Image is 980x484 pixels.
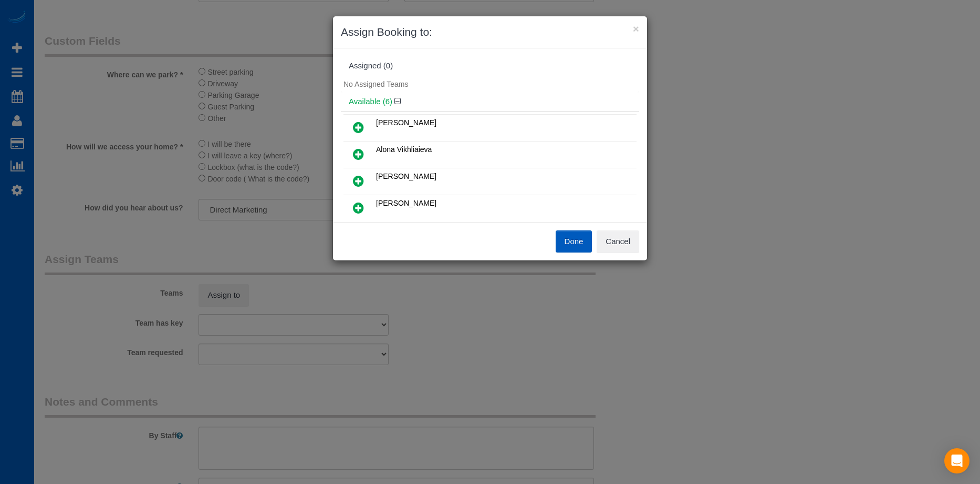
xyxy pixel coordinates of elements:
button: Done [556,230,592,253]
button: Cancel [597,230,639,253]
div: Assigned (0) [349,62,631,70]
h3: Assign Booking to: [341,24,639,40]
div: Open Intercom Messenger [944,448,969,473]
span: [PERSON_NAME] [376,199,436,207]
span: Alona Vikhliaieva [376,145,432,154]
span: No Assigned Teams [343,80,408,88]
span: [PERSON_NAME] [376,172,436,180]
button: × [633,23,639,34]
h4: Available (6) [349,97,631,106]
span: [PERSON_NAME] [376,118,436,127]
